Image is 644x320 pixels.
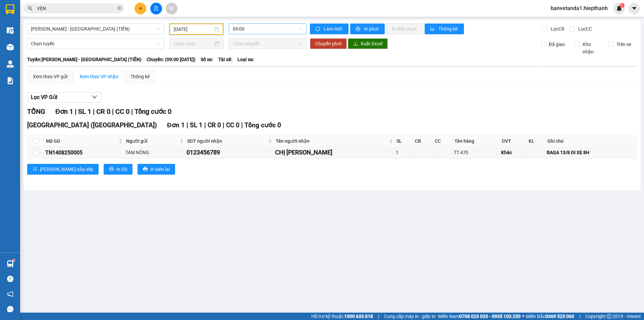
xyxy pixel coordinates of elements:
button: printerIn phơi [350,24,385,34]
div: BAGA 13/8 ĐI XE 8H [547,149,636,156]
span: Tên người nhận [276,137,388,145]
span: caret-down [631,5,637,11]
div: Khác [501,149,525,156]
input: Tìm tên, số ĐT hoặc mã đơn [37,5,116,12]
span: Thống kê [438,25,459,33]
button: bar-chartThống kê [425,24,464,34]
span: plus [138,6,143,11]
span: printer [109,167,114,172]
span: copyright [607,314,611,319]
span: Miền Bắc [526,313,574,320]
th: Tên hàng [453,136,500,147]
span: SL 1 [190,121,203,129]
span: In phơi [364,25,379,33]
button: sort-ascending[PERSON_NAME] sắp xếp [27,164,99,175]
img: logo-vxr [6,4,14,14]
span: Người gửi [126,137,178,145]
th: CR [413,136,433,147]
span: down [92,94,97,100]
button: caret-down [628,3,640,14]
span: Hồ Chí Minh - Tân Châu (TIỀN) [31,24,160,34]
span: Lọc CC [576,25,593,33]
span: Chuyến: (09:00 [DATE]) [147,56,196,63]
span: aim [169,6,174,11]
td: 0123456789 [185,147,274,158]
button: printerIn DS [104,164,132,175]
td: TN1408250005 [44,147,124,158]
span: | [241,121,243,129]
th: KL [527,136,546,147]
input: Chọn ngày [173,40,213,47]
span: search [28,6,33,11]
span: TỔNG [27,107,45,116]
span: | [579,313,580,320]
span: message [7,306,13,312]
span: printer [356,27,361,32]
span: | [93,107,95,116]
button: aim [166,3,177,14]
span: In biên lai [150,166,170,173]
strong: 0708 023 035 - 0935 103 250 [459,314,521,319]
span: Miền Nam [438,313,521,320]
strong: 0369 525 060 [545,314,574,319]
span: | [75,107,76,116]
span: Loại xe: [237,56,254,63]
img: warehouse-icon [7,260,14,267]
span: Chọn tuyến [31,39,160,49]
span: Xuất Excel [361,40,382,47]
img: icon-new-feature [616,5,622,11]
div: 0123456789 [186,148,273,157]
span: sync [315,27,321,32]
div: 1 [396,149,412,156]
div: TAM NÔNG [125,149,184,156]
span: banvetanda1.hiepthanh [545,4,613,12]
th: Ghi chú [546,136,637,147]
div: CHỊ [PERSON_NAME] [275,148,394,157]
span: file-add [154,6,158,11]
sup: 1 [13,259,15,261]
img: warehouse-icon [7,60,14,67]
span: close-circle [117,5,121,12]
span: [GEOGRAPHIC_DATA] ([GEOGRAPHIC_DATA]) [27,121,157,129]
button: In đơn chọn [386,24,423,34]
span: Mã GD [46,137,117,145]
span: Tài xế: [218,56,232,63]
span: | [378,313,379,320]
span: download [353,41,358,47]
span: SL 1 [78,107,91,116]
div: TT 470 [454,149,499,156]
span: | [112,107,114,116]
span: Làm mới [324,25,343,33]
input: 14/08/2025 [174,26,213,33]
span: SĐT người nhận [187,137,267,145]
span: CR 0 [96,107,110,116]
button: syncLàm mới [310,24,348,34]
div: Xem theo VP gửi [33,73,67,80]
span: Đơn 1 [55,107,73,116]
span: Hỗ trợ kỹ thuật: [311,313,373,320]
b: Tuyến: [PERSON_NAME] - [GEOGRAPHIC_DATA] (TIỀN) [27,57,142,62]
span: CC 0 [115,107,129,116]
div: Thống kê [130,73,150,80]
span: | [223,121,224,129]
img: solution-icon [7,77,14,84]
span: | [186,121,188,129]
button: Lọc VP Gửi [27,92,101,103]
span: Đơn 1 [167,121,185,129]
sup: 1 [620,3,625,8]
span: notification [7,291,13,297]
span: question-circle [7,276,13,282]
span: Lọc CR [548,25,566,33]
strong: 1900 633 818 [344,314,373,319]
button: downloadXuất Excel [348,38,388,49]
span: bar-chart [430,27,436,32]
span: Cung cấp máy in - giấy in: [384,313,436,320]
span: 09:00 [233,24,303,34]
span: CC 0 [226,121,239,129]
span: Tổng cước 0 [135,107,171,116]
button: Chuyển phơi [310,38,347,49]
span: 1 [621,3,623,8]
span: In DS [116,166,127,173]
span: Đã giao [546,41,568,48]
span: ⚪️ [522,315,524,318]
